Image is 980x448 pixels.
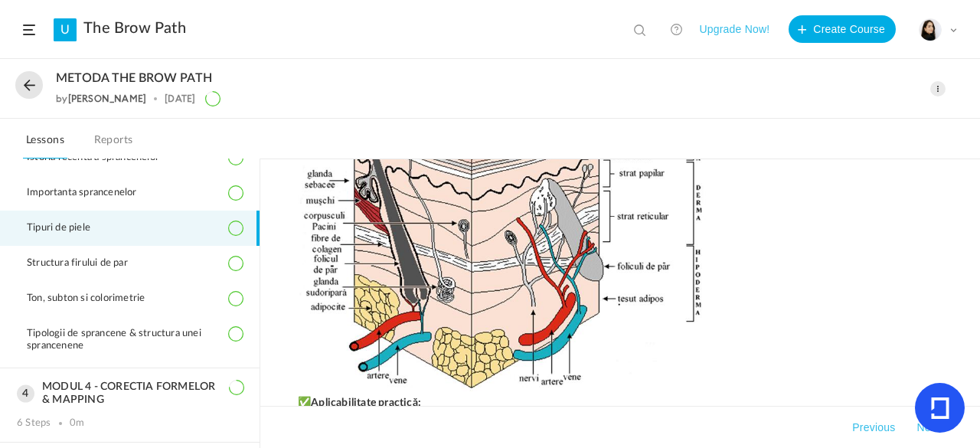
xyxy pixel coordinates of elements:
a: Reports [91,130,136,159]
strong: Aplicabilitate practică: [311,397,421,408]
span: Importanta sprancenelor [27,187,156,199]
button: Create Course [789,15,896,43]
span: Tipuri de piele [27,222,109,234]
img: poza-profil.jpg [920,19,941,41]
button: Previous [849,418,898,437]
a: [PERSON_NAME] [68,93,147,104]
div: by [56,93,146,104]
span: METODA THE BROW PATH [56,71,212,86]
button: Upgrade Now! [699,15,769,43]
div: [DATE] [165,93,195,104]
a: The Brow Path [83,19,186,38]
div: 0m [70,417,84,430]
h3: MODUL 4 - CORECTIA FORMELOR & MAPPING [17,381,243,407]
button: Next [913,418,942,437]
div: 6 Steps [17,417,51,430]
span: Tipologii de sprancene & structura unei sprancenene [27,328,243,352]
img: 2Q== [298,32,709,394]
span: Ton, subton si colorimetrie [27,293,164,305]
p: ✅ [298,394,942,411]
a: U [54,18,77,41]
a: Lessons [23,130,67,159]
span: Structura firului de par [27,257,147,270]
